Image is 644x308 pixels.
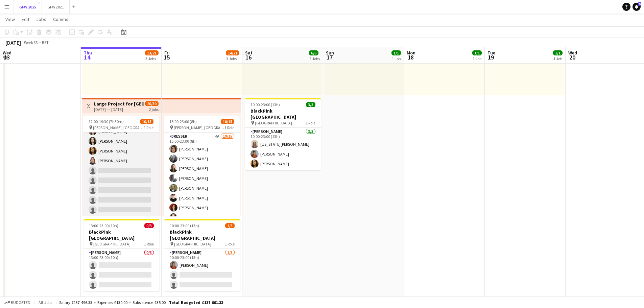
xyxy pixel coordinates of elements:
[392,56,401,61] div: 1 Job
[309,50,318,55] span: 6/6
[145,50,159,55] span: 13/21
[406,53,415,61] span: 18
[3,299,31,306] button: Budgeted
[163,53,170,61] span: 15
[144,241,154,246] span: 1 Role
[5,16,15,22] span: View
[84,229,159,241] h3: BlackPink [GEOGRAPHIC_DATA]
[19,15,32,24] a: Edit
[553,56,562,61] div: 1 Job
[83,116,159,216] app-job-card: 12:00-19:30 (7h30m)10/15 [PERSON_NAME], [GEOGRAPHIC_DATA]1 Role[PERSON_NAME][PERSON_NAME][PERSON_...
[14,0,42,14] button: GFW 2025
[94,101,144,107] h3: Large Project for [GEOGRAPHIC_DATA], [PERSON_NAME], [GEOGRAPHIC_DATA]
[59,300,223,305] div: Salary £137 496.33 + Expenses £130.00 + Subsistence £35.00 =
[33,15,49,24] a: Jobs
[164,50,170,56] span: Fri
[225,223,235,228] span: 1/3
[164,229,240,241] h3: BlackPink [GEOGRAPHIC_DATA]
[82,53,92,61] span: 14
[164,249,240,291] app-card-role: [PERSON_NAME]1/310:00-23:00 (13h)[PERSON_NAME]
[144,125,153,130] span: 1 Role
[3,50,11,56] span: Wed
[22,40,39,45] span: Week 33
[84,219,159,291] app-job-card: 13:00-23:00 (10h)0/3BlackPink [GEOGRAPHIC_DATA] [GEOGRAPHIC_DATA]1 Role[PERSON_NAME]0/313:00-23:0...
[140,119,153,124] span: 10/15
[226,50,239,55] span: 14/21
[145,101,159,106] span: 20/30
[638,2,641,6] span: 5
[83,56,159,216] app-card-role: [PERSON_NAME][PERSON_NAME][PERSON_NAME][PERSON_NAME][PERSON_NAME]
[633,3,641,11] a: 5
[306,120,315,125] span: 1 Role
[224,125,234,130] span: 1 Role
[225,241,235,246] span: 1 Role
[245,108,321,120] h3: BlackPink [GEOGRAPHIC_DATA]
[94,107,144,112] div: [DATE] → [DATE]
[11,300,30,305] span: Budgeted
[251,102,280,107] span: 10:00-23:00 (13h)
[144,223,154,228] span: 0/3
[255,120,292,125] span: [GEOGRAPHIC_DATA]
[326,50,334,56] span: Sun
[89,119,124,124] span: 12:00-19:30 (7h30m)
[149,106,159,112] div: 2 jobs
[93,241,130,246] span: [GEOGRAPHIC_DATA]
[472,50,482,55] span: 1/1
[473,56,481,61] div: 1 Job
[53,16,68,22] span: Comms
[169,300,223,305] span: Total Budgeted £137 661.33
[84,249,159,291] app-card-role: [PERSON_NAME]0/313:00-23:00 (10h)
[245,128,321,170] app-card-role: [PERSON_NAME]3/310:00-23:00 (13h)[US_STATE][PERSON_NAME][PERSON_NAME][PERSON_NAME]
[568,50,577,56] span: Wed
[309,56,320,61] div: 2 Jobs
[89,223,118,228] span: 13:00-23:00 (10h)
[145,56,158,61] div: 3 Jobs
[174,241,211,246] span: [GEOGRAPHIC_DATA]
[306,102,315,107] span: 3/3
[169,119,197,124] span: 15:00-23:00 (8h)
[2,53,11,61] span: 13
[50,15,71,24] a: Comms
[164,116,240,216] app-job-card: 15:00-23:00 (8h)10/15 [PERSON_NAME], [GEOGRAPHIC_DATA]1 RoleDresser4A10/1515:00-23:00 (8h)[PERSON...
[325,53,334,61] span: 17
[84,50,92,56] span: Thu
[36,16,46,22] span: Jobs
[407,50,415,56] span: Mon
[170,223,199,228] span: 10:00-23:00 (13h)
[221,119,234,124] span: 10/15
[42,40,49,45] div: BST
[37,300,53,305] span: All jobs
[486,53,495,61] span: 19
[226,56,239,61] div: 3 Jobs
[174,125,224,130] span: [PERSON_NAME], [GEOGRAPHIC_DATA]
[42,0,70,14] button: GFW 2021
[553,50,563,55] span: 1/1
[164,133,240,293] app-card-role: Dresser4A10/1515:00-23:00 (8h)[PERSON_NAME][PERSON_NAME][PERSON_NAME][PERSON_NAME][PERSON_NAME][P...
[245,50,253,56] span: Sat
[3,15,18,24] a: View
[5,39,21,46] div: [DATE]
[244,53,253,61] span: 16
[391,50,401,55] span: 1/1
[567,53,577,61] span: 20
[22,16,29,22] span: Edit
[245,98,321,170] app-job-card: 10:00-23:00 (13h)3/3BlackPink [GEOGRAPHIC_DATA] [GEOGRAPHIC_DATA]1 Role[PERSON_NAME]3/310:00-23:0...
[164,219,240,291] app-job-card: 10:00-23:00 (13h)1/3BlackPink [GEOGRAPHIC_DATA] [GEOGRAPHIC_DATA]1 Role[PERSON_NAME]1/310:00-23:0...
[487,50,495,56] span: Tue
[93,125,144,130] span: [PERSON_NAME], [GEOGRAPHIC_DATA]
